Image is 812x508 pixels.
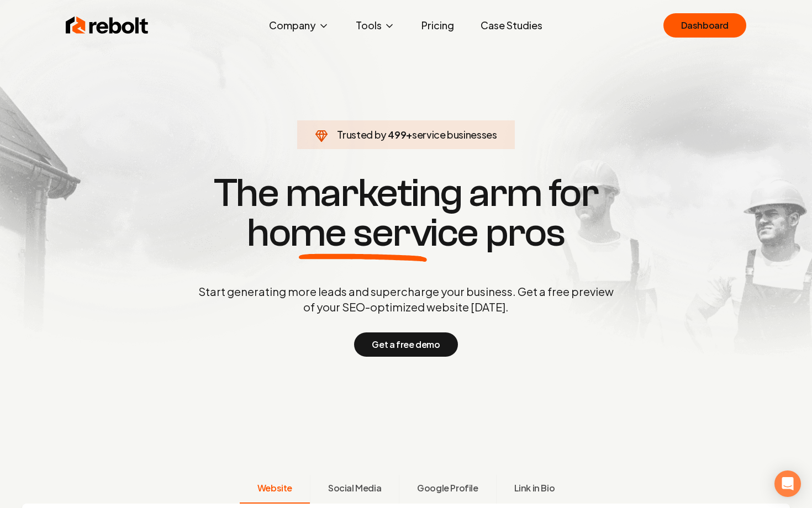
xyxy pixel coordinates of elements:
[141,173,671,253] h1: The marketing arm for pros
[406,128,412,141] span: +
[496,475,573,504] button: Link in Bio
[310,475,399,504] button: Social Media
[399,475,495,504] button: Google Profile
[413,14,463,36] a: Pricing
[388,127,406,142] span: 499
[472,14,551,36] a: Case Studies
[260,14,338,36] button: Company
[257,481,292,495] span: Website
[328,481,381,495] span: Social Media
[354,332,457,357] button: Get a free demo
[417,481,478,495] span: Google Profile
[412,128,497,141] span: service businesses
[514,481,555,495] span: Link in Bio
[196,284,616,315] p: Start generating more leads and supercharge your business. Get a free preview of your SEO-optimiz...
[663,13,746,38] a: Dashboard
[337,128,386,141] span: Trusted by
[240,475,310,504] button: Website
[347,14,404,36] button: Tools
[247,213,478,253] span: home service
[66,14,149,36] img: Rebolt Logo
[774,470,801,497] div: Open Intercom Messenger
